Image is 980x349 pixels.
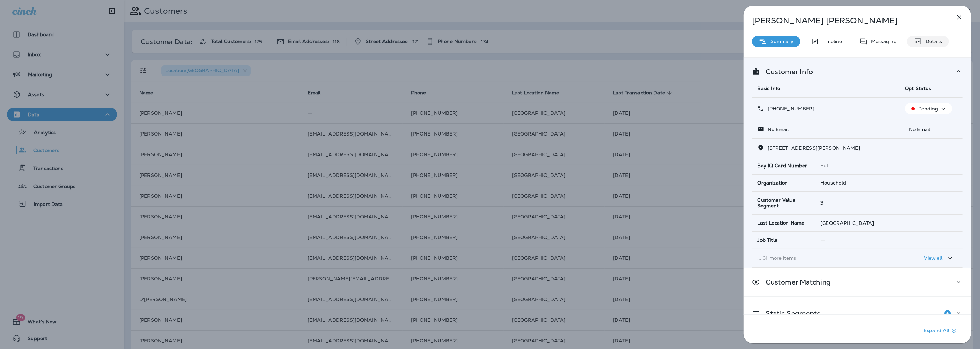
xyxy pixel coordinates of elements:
[905,103,952,114] button: Pending
[821,220,874,226] span: [GEOGRAPHIC_DATA]
[764,127,789,132] p: No Email
[905,127,957,132] p: No Email
[918,106,938,111] p: Pending
[821,237,826,243] span: --
[819,39,842,44] p: Timeline
[757,237,777,243] span: Job Title
[757,220,805,226] span: Last Location Name
[921,252,957,265] button: View all
[821,162,830,169] span: null
[752,16,940,26] p: [PERSON_NAME] [PERSON_NAME]
[764,106,815,111] p: [PHONE_NUMBER]
[760,279,831,285] p: Customer Matching
[757,163,807,169] span: Bay IQ Card Number
[757,85,780,91] span: Basic Info
[924,255,943,261] p: View all
[821,180,846,186] span: Household
[921,325,961,337] button: Expand All
[757,255,894,261] p: ... 31 more items
[757,197,810,209] span: Customer Value Segment
[767,39,794,44] p: Summary
[760,69,813,74] p: Customer Info
[868,39,897,44] p: Messaging
[924,327,958,335] p: Expand All
[760,311,820,316] p: Static Segments
[757,180,788,186] span: Organization
[941,307,955,320] button: Add to Static Segment
[768,145,860,151] span: [STREET_ADDRESS][PERSON_NAME]
[922,39,942,44] p: Details
[905,85,931,91] span: Opt Status
[821,200,824,206] span: 3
